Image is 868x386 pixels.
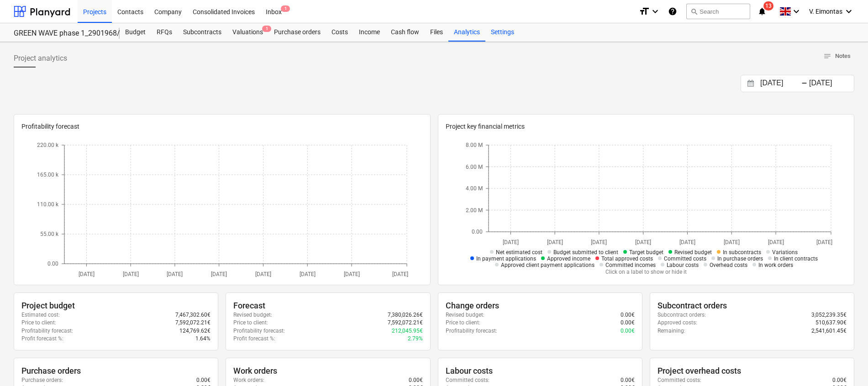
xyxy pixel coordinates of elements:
tspan: [DATE] [724,239,740,245]
p: 7,467,302.60€ [175,311,210,319]
p: 3,052,239.35€ [811,311,847,319]
button: Search [686,4,750,19]
p: 0.00€ [621,376,635,384]
tspan: [DATE] [344,271,360,277]
span: notes [823,52,831,60]
tspan: [DATE] [123,271,139,277]
p: Price to client : [21,319,56,327]
p: 7,592,072.21€ [175,319,210,327]
tspan: [DATE] [635,239,651,245]
span: In purchase orders [717,256,763,262]
span: In subcontracts [723,249,761,256]
p: 7,380,026.26€ [388,311,423,319]
a: Analytics [448,23,485,42]
p: 212,045.95€ [392,327,423,335]
a: Purchase orders [268,23,326,42]
tspan: [DATE] [300,271,316,277]
a: Cash flow [385,23,425,42]
tspan: [DATE] [167,271,183,277]
p: 124,769.62€ [179,327,210,335]
span: search [690,8,698,15]
span: Variations [772,249,798,256]
div: Valuations [227,23,268,42]
tspan: 220.00 k [37,142,59,149]
div: Forecast [233,300,422,311]
p: Profit forecast % : [233,335,275,343]
div: Labour costs [446,365,635,376]
span: Total approved costs [601,256,653,262]
button: Interact with the calendar and add the check-in date for your trip. [743,78,758,89]
p: Profitability forecast [21,122,423,131]
p: 0.00€ [409,376,423,384]
p: Committed costs : [446,376,489,384]
i: keyboard_arrow_down [791,6,802,17]
div: Project overhead costs [658,365,847,376]
tspan: 165.00 k [37,172,59,178]
p: Price to client : [233,319,268,327]
tspan: [DATE] [255,271,271,277]
tspan: [DATE] [679,239,695,245]
p: Remaining : [658,327,685,335]
iframe: Chat Widget [822,342,868,386]
tspan: 6.00 M [466,164,483,170]
tspan: [DATE] [392,271,408,277]
div: - [801,81,807,86]
tspan: 8.00 M [466,142,483,149]
tspan: [DATE] [768,239,784,245]
div: Work orders [233,365,422,376]
span: Target budget [629,249,663,256]
a: Costs [326,23,353,42]
tspan: 4.00 M [466,186,483,192]
span: In work orders [758,262,793,268]
p: Profitability forecast : [446,327,497,335]
span: Budget submitted to client [553,249,618,256]
tspan: 0.00 [47,261,58,267]
p: Purchase orders : [21,376,63,384]
i: format_size [639,6,650,17]
button: Notes [820,49,854,63]
p: 2,541,601.45€ [811,327,847,335]
p: 1.64% [195,335,210,343]
a: Valuations1 [227,23,268,42]
i: keyboard_arrow_down [650,6,661,17]
p: Click on a label to show or hide it [461,268,831,276]
p: Price to client : [446,319,480,327]
span: Revised budget [674,249,712,256]
p: Subcontract orders : [658,311,706,319]
tspan: 110.00 k [37,202,59,208]
span: Overhead costs [710,262,747,268]
a: Budget [120,23,151,42]
div: Change orders [446,300,635,311]
p: 0.00€ [621,311,635,319]
p: 0.00€ [196,376,210,384]
a: Income [353,23,385,42]
tspan: [DATE] [816,239,832,245]
tspan: [DATE] [547,239,563,245]
span: Committed costs [664,256,706,262]
div: Settings [485,23,520,42]
tspan: [DATE] [591,239,607,245]
p: Project key financial metrics [446,122,847,131]
p: Profit forecast % : [21,335,63,343]
a: RFQs [151,23,178,42]
div: GREEN WAVE phase 1_2901968/2901969/2901972 [14,29,109,38]
p: Revised budget : [233,311,272,319]
p: Revised budget : [446,311,484,319]
span: In client contracts [774,256,818,262]
div: Files [425,23,448,42]
p: 510,637.90€ [815,319,847,327]
tspan: [DATE] [211,271,227,277]
div: Project budget [21,300,210,311]
span: Net estimated cost [496,249,542,256]
span: 1 [262,26,271,32]
span: Approved client payment applications [501,262,594,268]
span: Notes [823,51,851,62]
tspan: [DATE] [79,271,95,277]
span: In payment applications [476,256,536,262]
input: Start Date [758,77,805,90]
i: keyboard_arrow_down [843,6,854,17]
p: Estimated cost : [21,311,60,319]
